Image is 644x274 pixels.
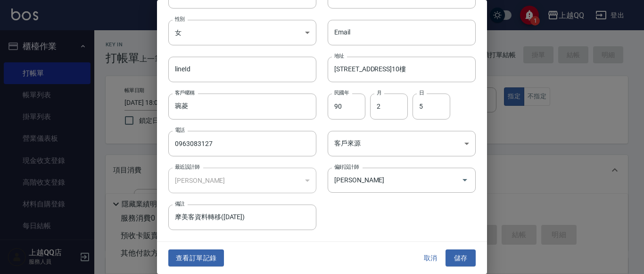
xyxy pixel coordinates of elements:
[419,89,424,96] label: 日
[457,172,472,188] button: Open
[334,89,349,96] label: 民國年
[175,16,185,23] label: 性別
[334,163,359,171] label: 偏好設計師
[175,163,199,171] label: 最近設計師
[175,200,185,207] label: 備註
[446,249,476,267] button: 儲存
[415,249,446,267] button: 取消
[334,52,344,60] label: 地址
[175,127,185,134] label: 電話
[175,89,195,96] label: 客戶暱稱
[168,20,316,45] div: 女
[168,168,316,193] div: [PERSON_NAME]
[168,249,224,267] button: 查看訂單記錄
[377,89,381,96] label: 月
